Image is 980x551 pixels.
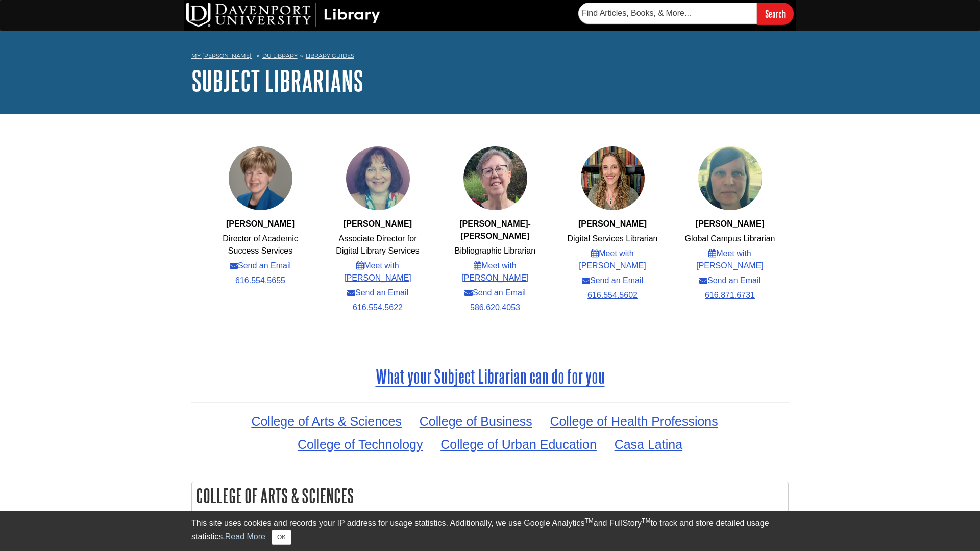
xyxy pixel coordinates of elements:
[455,245,535,257] li: Bibliographic Librarian
[347,287,408,299] a: Send an Email
[582,274,643,287] a: Send an Email
[550,414,718,429] a: College of Health Professions
[584,517,593,524] sup: TM
[578,219,647,228] strong: [PERSON_NAME]
[186,3,380,27] img: DU Library
[192,482,788,509] h2: College of Arts & Sciences
[464,287,526,299] a: Send an Email
[344,219,412,228] strong: [PERSON_NAME]
[191,517,789,545] div: This site uses cookies and records your IP address for usage statistics. Additionally, we use Goo...
[306,52,354,59] a: Library Guides
[191,65,363,96] a: Subject Librarians
[235,274,285,287] a: 616.554.5655
[213,233,308,257] li: Director of Academic Success Services
[578,3,794,24] form: Searches DU Library's articles, books, and more
[226,219,295,228] strong: [PERSON_NAME]
[331,260,425,284] a: Meet with [PERSON_NAME]
[615,437,682,452] a: Casa Latina
[353,302,403,314] a: 616.554.5622
[705,289,755,302] a: 616.871.6731
[298,437,423,452] a: College of Technology
[262,52,298,59] a: DU Library
[757,3,794,24] input: Search
[470,302,520,314] a: 586.620.4053
[272,530,291,545] button: Close
[568,233,658,245] li: Digital Services Librarian
[230,260,291,272] a: Send an Email
[696,219,764,228] strong: [PERSON_NAME]
[440,437,597,452] a: College of Urban Education
[448,260,543,284] a: Meet with [PERSON_NAME]
[642,517,650,524] sup: TM
[191,49,789,65] nav: breadcrumb
[566,247,660,272] a: Meet with [PERSON_NAME]
[578,3,757,24] input: Find Articles, Books, & More...
[459,219,531,240] strong: [PERSON_NAME]-[PERSON_NAME]
[376,379,605,387] a: What your Subject Librarian can do for you
[376,366,605,387] span: What your Subject Librarian can do for you
[685,233,775,245] li: Global Campus Librarian
[191,52,252,60] a: My [PERSON_NAME]
[225,532,265,541] a: Read More
[587,289,638,302] a: 616.554.5602
[331,233,425,257] li: Associate Director for Digital Library Services
[420,414,532,429] a: College of Business
[251,414,402,429] a: College of Arts & Sciences
[699,274,761,287] a: Send an Email
[683,247,777,272] a: Meet with [PERSON_NAME]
